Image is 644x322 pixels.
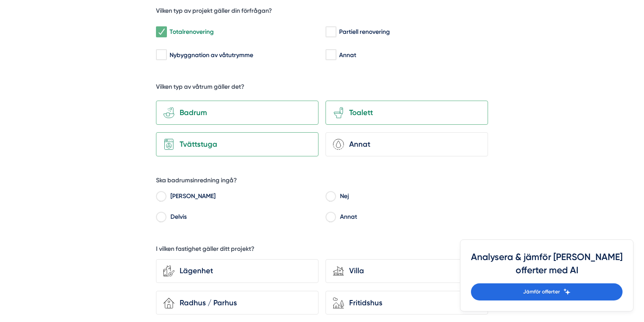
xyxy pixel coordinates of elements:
label: Annat [336,211,488,224]
input: Nybyggnation av våtutrymme [156,51,166,59]
h5: Vilken typ av våtrum gäller det? [156,83,244,94]
input: Delvis [156,214,166,222]
label: Nej [336,191,488,204]
a: Jämför offerter [471,283,623,300]
h5: I vilken fastighet gäller ditt projekt? [156,245,255,256]
input: Annat [326,51,336,59]
input: Annat [326,214,336,222]
h4: Analysera & jämför [PERSON_NAME] offerter med AI [471,250,623,283]
label: [PERSON_NAME] [166,191,319,204]
h5: Vilken typ av projekt gäller din förfrågan? [156,7,272,18]
input: Ja [156,194,166,202]
input: Totalrenovering [156,28,166,36]
span: Jämför offerter [523,288,560,296]
input: Partiell renovering [326,28,336,36]
input: Nej [326,194,336,202]
h5: Ska badrumsinredning ingå? [156,176,237,187]
label: Delvis [166,211,319,224]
